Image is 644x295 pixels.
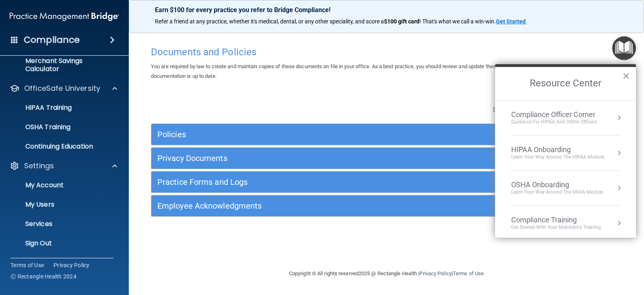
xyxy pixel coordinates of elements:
div: Compliance Officer Corner [511,110,597,119]
a: Privacy Documents [157,152,615,165]
span: Refer a friend at any practice, whether it's medical, dental, or any other speciality, and score a [155,18,384,25]
div: Copyright © All rights reserved 2025 @ Rectangle Health | | [239,261,533,287]
div: Learn Your Way around the HIPAA module [511,154,604,161]
a: Settings [10,161,117,171]
h5: Employee Acknowledgments [157,201,498,210]
div: Get Started with your mandatory training [511,224,601,231]
p: Earn $100 for every practice you refer to Bridge Compliance! [155,6,618,14]
h5: Practice Forms and Logs [157,178,498,186]
a: Terms of Use [10,261,44,269]
a: Terms of Use [453,270,484,276]
p: HIPAA Training [5,104,72,112]
p: My Users [5,201,115,209]
div: Compliance Training [511,215,601,224]
div: HIPAA Onboarding [511,145,604,154]
p: My Account [5,181,115,189]
div: Learn your way around the OSHA module [511,189,603,196]
h5: Policies [157,130,498,139]
h2: Resource Center [495,67,636,100]
a: OfficeSafe University [10,84,117,93]
span: Search Documents: [493,106,546,113]
strong: Get Started [496,18,526,25]
p: Continuing Education [5,142,115,151]
p: Services [5,220,115,228]
span: You are required by law to create and maintain copies of these documents on file in your office. ... [151,63,615,79]
h4: Documents and Policies [151,47,622,57]
span: Ⓒ Rectangle Health 2024 [10,272,76,280]
p: OSHA Training [5,123,70,131]
div: OSHA Onboarding [511,180,603,189]
strong: $100 gift card [384,18,419,25]
a: Policies [157,128,615,141]
a: Employee Acknowledgments [157,199,615,212]
h4: Compliance [24,34,80,46]
span: ! That's what we call a win-win. [419,18,496,25]
img: PMB logo [10,8,119,25]
button: Close [622,69,630,82]
div: Resource Center [495,64,636,238]
a: Privacy Policy [419,270,451,276]
div: Guidance for HIPAA and OSHA Officers [511,119,597,126]
p: Merchant Savings Calculator [5,57,115,73]
p: OfficeSafe University [24,84,100,93]
button: Open Resource Center [612,36,636,60]
a: Get Started [496,18,527,25]
a: Practice Forms and Logs [157,176,615,188]
h5: Privacy Documents [157,154,498,163]
a: Privacy Policy [54,261,90,269]
p: Sign Out [5,239,115,247]
p: Settings [24,161,54,171]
